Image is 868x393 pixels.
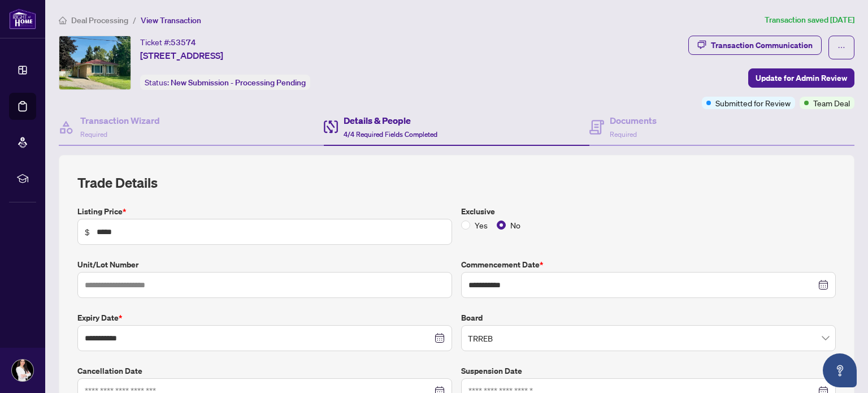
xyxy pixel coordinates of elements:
div: Status: [140,75,310,90]
label: Unit/Lot Number [77,258,452,271]
span: Required [610,130,637,139]
span: Update for Admin Review [756,69,847,87]
span: Required [80,130,107,139]
span: Submitted for Review [715,97,791,109]
span: Yes [470,219,492,231]
label: Exclusive [461,205,836,218]
button: Open asap [823,353,857,387]
span: $ [85,226,90,238]
img: IMG-N12404956_1.jpg [59,36,131,89]
label: Cancellation Date [77,365,452,377]
h2: Trade Details [77,174,836,192]
span: 4/4 Required Fields Completed [344,130,437,139]
li: / [133,14,136,27]
label: Suspension Date [461,365,836,377]
h4: Transaction Wizard [80,114,160,127]
label: Commencement Date [461,258,836,271]
span: TRREB [468,327,829,349]
span: New Submission - Processing Pending [171,77,306,88]
span: home [59,16,67,24]
img: logo [9,8,36,29]
span: 53574 [171,37,196,47]
button: Transaction Communication [688,36,822,55]
span: [STREET_ADDRESS] [140,49,223,62]
div: Ticket #: [140,36,196,49]
label: Expiry Date [77,312,452,324]
span: No [506,219,525,231]
span: Deal Processing [71,15,128,25]
label: Listing Price [77,205,452,218]
div: Transaction Communication [711,36,813,54]
span: View Transaction [141,15,201,25]
label: Board [461,312,836,324]
article: Transaction saved [DATE] [765,14,854,27]
span: ellipsis [837,44,845,51]
h4: Documents [610,114,657,127]
img: Profile Icon [12,360,33,381]
h4: Details & People [344,114,437,127]
span: Team Deal [813,97,850,109]
button: Update for Admin Review [748,68,854,88]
